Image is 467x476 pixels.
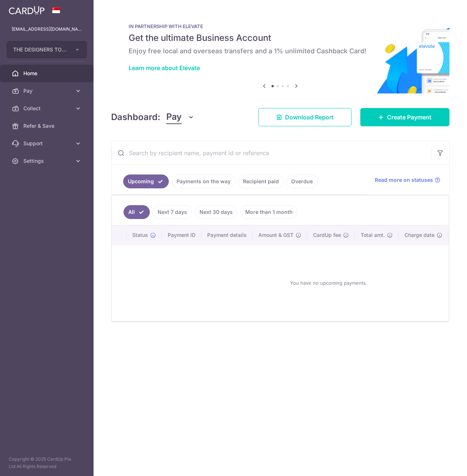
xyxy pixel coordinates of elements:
[201,226,253,245] th: Payment details
[111,12,449,93] img: Renovation banner
[111,111,160,124] h4: Dashboard:
[9,6,45,15] img: CardUp
[166,110,182,124] span: Pay
[129,32,432,44] h5: Get the ultimate Business Account
[23,157,72,165] span: Settings
[166,110,194,124] button: Pay
[258,231,293,239] span: Amount & GST
[258,108,352,126] a: Download Report
[129,47,432,55] h6: Enjoy free local and overseas transfers and a 1% unlimited Cashback Card!
[124,205,150,219] a: All
[375,176,440,184] a: Read more on statuses
[285,113,334,122] span: Download Report
[23,140,72,147] span: Support
[7,41,87,58] button: THE DESIGNERS TOUCH DESIGN AND CONTRACT PTE LTD
[238,174,284,188] a: Recipient paid
[387,113,432,122] span: Create Payment
[361,231,385,239] span: Total amt.
[23,87,72,95] span: Pay
[240,205,297,219] a: More than 1 month
[23,105,72,112] span: Collect
[129,64,200,72] a: Learn more about Elevate
[360,108,449,126] a: Create Payment
[162,226,201,245] th: Payment ID
[23,70,72,77] span: Home
[195,205,238,219] a: Next 30 days
[132,231,148,239] span: Status
[375,176,433,184] span: Read more on statuses
[405,231,434,239] span: Charge date
[13,46,67,53] span: THE DESIGNERS TOUCH DESIGN AND CONTRACT PTE LTD
[129,23,432,29] p: IN PARTNERSHIP WITH ELEVATE
[12,26,82,33] p: [EMAIL_ADDRESS][DOMAIN_NAME]
[23,122,72,130] span: Refer & Save
[313,231,341,239] span: CardUp fee
[123,174,169,188] a: Upcoming
[172,174,235,188] a: Payments on the way
[111,141,432,165] input: Search by recipient name, payment id or reference
[153,205,192,219] a: Next 7 days
[286,174,318,188] a: Overdue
